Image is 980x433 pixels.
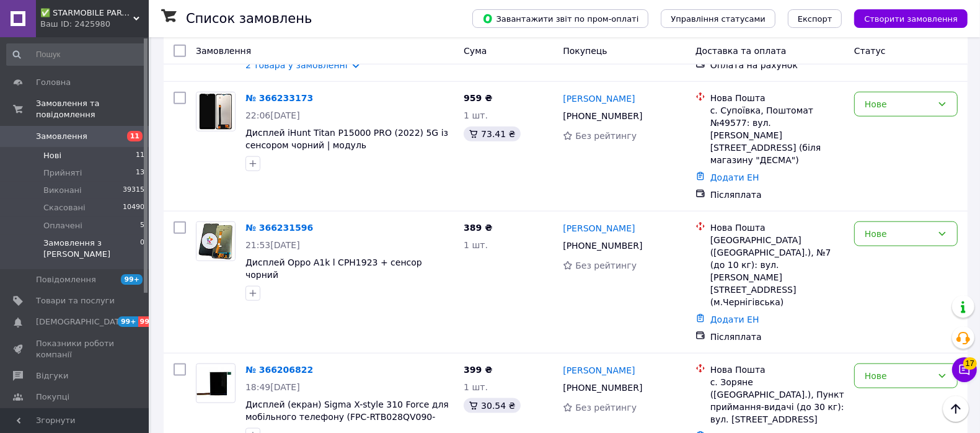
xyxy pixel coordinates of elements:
span: 1 шт. [464,110,488,120]
a: Додати ЕН [710,315,759,324]
span: Замовлення та повідомлення [36,98,149,120]
div: 30.54 ₴ [464,398,520,413]
a: Фото товару [196,364,236,403]
span: 959 ₴ [464,93,492,103]
button: Чат з покупцем17 [952,357,977,382]
a: [PERSON_NAME] [563,92,635,105]
span: Товари та послуги [36,295,115,306]
span: 13 [136,167,144,179]
a: Створити замовлення [842,13,968,23]
button: Експорт [788,9,842,28]
span: [PHONE_NUMBER] [563,111,642,121]
span: Покупці [36,391,69,403]
div: Нове [865,227,932,241]
span: Завантажити звіт по пром-оплаті [482,13,638,24]
span: 21:53[DATE] [245,240,300,250]
span: 22:06[DATE] [245,110,300,120]
div: с. Супоївка, Поштомат №49577: вул. [PERSON_NAME][STREET_ADDRESS] (біля магазину "ДЕСМА") [710,104,844,166]
button: Управління статусами [661,9,775,28]
span: Доставка та оплата [695,46,787,56]
span: 11 [136,150,144,161]
input: Пошук [6,43,146,66]
span: 1 шт. [464,382,488,392]
span: 99+ [118,316,138,327]
span: Без рейтингу [575,261,637,270]
a: 2 товара у замовленні [245,60,348,70]
span: 11 [127,131,143,141]
span: 10490 [123,202,144,213]
img: Фото товару [196,92,235,131]
div: Ваш ID: 2425980 [40,19,149,30]
span: Експорт [798,14,832,24]
span: Без рейтингу [575,131,637,141]
span: Виконані [43,185,82,196]
div: Нова Пошта [710,364,844,376]
span: Замовлення [36,131,87,142]
h1: Список замовлень [186,11,312,26]
a: № 366231596 [245,223,313,233]
button: Завантажити звіт по пром-оплаті [472,9,648,28]
div: 73.41 ₴ [464,127,520,141]
a: [PERSON_NAME] [563,364,635,377]
span: 399 ₴ [464,365,492,375]
span: Без рейтингу [575,403,637,413]
span: Статус [854,46,886,56]
div: Післяплата [710,331,844,343]
div: с. Зоряне ([GEOGRAPHIC_DATA].), Пункт приймання-видачі (до 30 кг): вул. [STREET_ADDRESS] [710,376,844,426]
div: Нове [865,97,932,111]
div: Оплата на рахунок [710,59,844,71]
img: Фото товару [196,367,235,400]
span: [PHONE_NUMBER] [563,383,642,393]
span: Повідомлення [36,274,96,285]
span: Створити замовлення [864,14,958,24]
span: Управління статусами [671,14,766,24]
button: Створити замовлення [854,9,968,28]
span: 389 ₴ [464,223,492,233]
span: 1 шт. [464,240,488,250]
span: [DEMOGRAPHIC_DATA] [36,316,128,328]
span: ✅ STARMOBILE PARTS Інтернет-магазин запчастин для ремонту мобільного телефону та планшета [40,7,133,19]
a: № 366206822 [245,365,313,375]
span: Cума [464,46,487,56]
span: Відгуки [36,370,68,382]
span: 18:49[DATE] [245,382,300,392]
span: 99+ [138,316,159,327]
span: Нові [43,150,61,161]
div: [GEOGRAPHIC_DATA] ([GEOGRAPHIC_DATA].), №7 (до 10 кг): вул. [PERSON_NAME][STREET_ADDRESS] (м.Черн... [710,234,844,308]
div: Нове [865,369,932,383]
span: Замовлення з [PERSON_NAME] [43,238,140,260]
span: 5 [140,220,144,231]
span: Скасовані [43,202,86,213]
div: Нова Пошта [710,221,844,234]
span: 39315 [123,185,144,196]
span: Прийняті [43,167,82,179]
div: Післяплата [710,189,844,201]
span: Показники роботи компанії [36,338,115,360]
span: 17 [963,357,977,370]
img: Фото товару [196,222,235,261]
a: Дисплей iHunt Titan P15000 PRO (2022) 5G із сенсором чорний | модуль [245,128,448,150]
button: Наверх [943,396,969,422]
span: [PHONE_NUMBER] [563,241,642,251]
span: Покупець [563,46,607,56]
a: № 366233173 [245,93,313,103]
span: Головна [36,77,71,88]
a: Фото товару [196,92,236,132]
a: Дисплей Oppo A1k l CPH1923 + сенсор чорний [245,257,422,280]
a: Додати ЕН [710,172,759,182]
span: Замовлення [196,46,251,56]
a: Фото товару [196,221,236,261]
span: 99+ [121,274,143,285]
a: [PERSON_NAME] [563,222,635,234]
span: 0 [140,238,144,260]
span: Оплачені [43,220,82,231]
div: Нова Пошта [710,92,844,104]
